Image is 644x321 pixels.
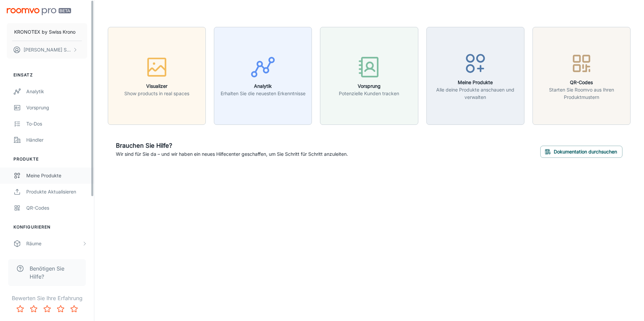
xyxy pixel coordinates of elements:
p: Wir sind für Sie da – und wir haben ein neues Hilfecenter geschaffen, um Sie Schritt für Schritt ... [116,150,348,158]
button: Dokumentation durchsuchen [540,146,622,158]
p: KRONOTEX by Swiss Krono [14,28,75,36]
button: AnalytikErhalten Sie die neuesten Erkenntnisse [214,27,312,125]
h6: Brauchen Sie Hilfe? [116,141,348,150]
div: Analytik [26,88,87,95]
a: VorsprungPotenzielle Kunden tracken [320,72,418,79]
a: Meine ProdukteAlle deine Produkte anschauen und verwalten [426,72,524,79]
button: QR-CodesStarten Sie Roomvo aus Ihren Produktmustern [533,27,631,125]
div: Vorsprung [26,104,87,111]
p: Alle deine Produkte anschauen und verwalten [431,86,520,101]
a: AnalytikErhalten Sie die neuesten Erkenntnisse [214,72,312,79]
h6: Meine Produkte [431,79,520,86]
button: Meine ProdukteAlle deine Produkte anschauen und verwalten [426,27,524,125]
button: KRONOTEX by Swiss Krono [7,23,87,41]
div: Produkte aktualisieren [26,188,87,195]
p: Potenzielle Kunden tracken [339,90,399,97]
button: VisualizerShow products in real spaces [108,27,206,125]
button: [PERSON_NAME] Szacilowska [7,41,87,59]
h6: QR-Codes [537,79,626,86]
a: Dokumentation durchsuchen [540,148,622,155]
h6: Vorsprung [339,82,399,90]
h6: Visualizer [124,82,189,90]
button: VorsprungPotenzielle Kunden tracken [320,27,418,125]
h6: Analytik [221,82,305,90]
p: Erhalten Sie die neuesten Erkenntnisse [221,90,305,97]
div: Meine Produkte [26,172,87,179]
a: QR-CodesStarten Sie Roomvo aus Ihren Produktmustern [533,72,631,79]
div: Händler [26,136,87,144]
div: To-dos [26,120,87,128]
p: Starten Sie Roomvo aus Ihren Produktmustern [537,86,626,101]
img: Roomvo PRO Beta [7,8,71,15]
p: Show products in real spaces [124,90,189,97]
p: [PERSON_NAME] Szacilowska [24,46,71,53]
